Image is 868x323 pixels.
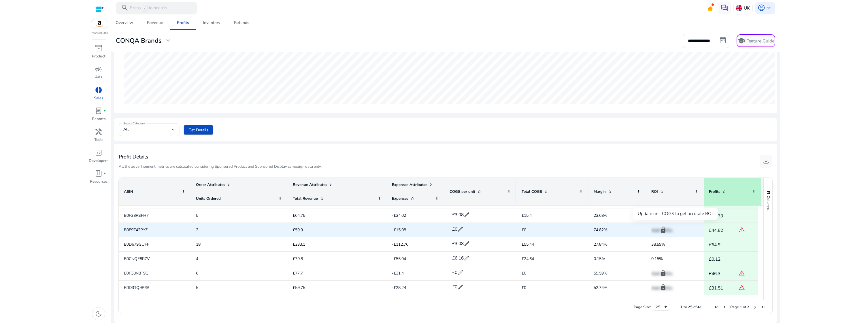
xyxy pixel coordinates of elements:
span: keyboard_arrow_down [765,4,773,12]
span: 18 [196,242,201,247]
app-roi: 38.59% [651,242,665,247]
span: £0 [522,227,526,233]
span: school [737,37,745,44]
span: £15.4 [522,213,532,218]
p: Add COGs [651,268,699,279]
a: code_blocksDevelopers [88,148,109,169]
span: £0 [452,226,457,232]
span: 1 [680,305,683,310]
span: ASIN [124,189,133,194]
p: £31.51 [709,282,723,294]
app-roi: 0.15% [651,256,663,262]
span: Expenses Attributes [392,182,427,187]
p: Tools [94,137,103,143]
span: 27.84% [594,242,607,247]
h3: CONQA Brands [116,37,162,44]
span: warning [739,227,745,233]
span: code_blocks [95,149,102,156]
span: £79.8 [293,256,303,262]
p: Reports [92,116,105,122]
span: £6.16 [452,255,464,261]
p: Product [92,54,105,59]
div: 25 [656,305,663,310]
span: handyman [95,128,102,136]
p: £64.9 [709,239,720,251]
p: Add COGs [651,224,699,236]
p: UK [744,3,750,13]
span: 52.74% [594,285,607,290]
span: B0D31Q9P6R [124,285,149,290]
span: book_4 [95,170,102,177]
p: Developers [89,158,108,164]
p: Marketplace [92,31,108,35]
a: donut_smallSales [88,85,109,106]
p: £0.12 [709,253,720,265]
span: -£28.24 [392,285,406,290]
span: £0 [522,270,526,276]
span: donut_small [95,86,102,94]
span: £64.75 [293,213,305,218]
span: B0F9Z42PYZ [124,227,148,233]
div: Page Size: [634,305,651,310]
div: Profits [177,21,189,25]
span: campaign [95,66,102,73]
a: campaignAds [88,64,109,85]
span: 4 [196,256,198,262]
button: schoolFeature Guide [737,34,775,47]
span: B0D679GQFF [124,242,149,247]
span: £77.7 [293,270,303,276]
img: uk.svg [736,5,742,11]
div: First Page [714,305,719,309]
span: £59.9 [293,227,303,233]
span: edit [464,240,470,247]
p: All the advertisement metrics are calculated considering Sponsored Product and Sponsored Display ... [119,164,322,170]
span: 25 [688,305,692,310]
mat-label: Select Category [123,122,145,126]
span: edit [457,284,464,290]
a: handymanTools [88,127,109,148]
span: of [693,305,697,310]
span: Page [730,305,739,310]
span: download [762,157,770,165]
span: Profits [709,189,720,194]
span: edit [457,269,464,276]
span: Total Revenue [293,196,318,201]
span: 5 [196,285,198,290]
span: 2 [196,227,198,233]
div: Previous Page [722,305,727,309]
div: Update unit COGS to get accurate ROI [633,208,718,220]
p: Feature Guide [746,38,774,44]
span: inventory_2 [95,44,102,52]
span: B0F38RSFH7 [124,213,149,218]
p: £46.3 [709,268,720,279]
a: lab_profilefiber_manual_recordReports [88,106,109,127]
span: dark_mode [95,310,102,318]
span: of [743,305,746,310]
span: £59.75 [293,285,305,290]
span: 23.68% [594,213,607,218]
span: £0 [452,284,457,290]
span: All [123,127,129,132]
span: £0 [522,285,526,290]
span: to [684,305,687,310]
span: Columns [766,196,771,210]
a: inventory_2Product [88,43,109,64]
span: lab_profile [95,107,102,115]
p: Press to search [130,5,167,12]
span: 2 [747,305,749,310]
span: Expenses [392,196,408,201]
span: -£34.02 [392,213,406,218]
img: amazon.svg [91,19,108,29]
span: £3.08 [452,240,464,247]
span: warning [739,284,745,291]
div: Inventory [203,21,220,25]
span: 5 [196,213,198,218]
p: £44.82 [709,224,723,236]
span: Order Attributes [196,182,225,187]
span: £233.1 [293,242,305,247]
span: Margin [594,189,606,194]
div: Overview [116,21,133,25]
span: -£15.08 [392,227,406,233]
span: B0CNQF8RZV [124,256,150,262]
span: Revenue Attributes [293,182,327,187]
